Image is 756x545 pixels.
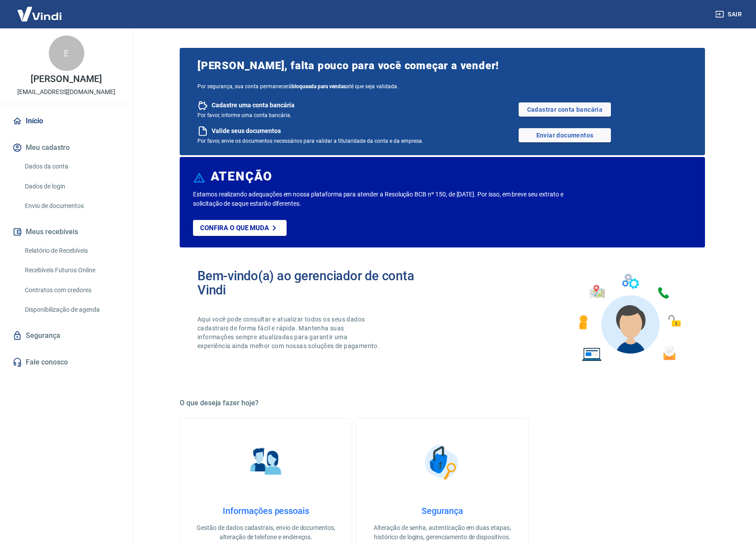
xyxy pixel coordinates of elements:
[11,0,68,27] img: Vindi
[21,197,122,215] a: Envio de documentos
[519,128,611,142] a: Enviar documentos
[291,83,346,90] b: bloqueada para vendas
[31,74,102,84] p: [PERSON_NAME]
[21,261,122,279] a: Recebíveis Futuros Online
[11,222,122,242] button: Meus recebíveis
[212,127,281,135] span: Valide seus documentos
[713,6,745,23] button: Sair
[244,440,288,484] img: Informações pessoais
[370,506,514,516] h4: Segurança
[200,224,269,232] p: Confira o que muda
[21,242,122,260] a: Relatório de Recebíveis
[194,506,338,516] h4: Informações pessoais
[21,301,122,319] a: Disponibilização de agenda
[21,177,122,196] a: Dados de login
[197,269,442,297] h2: Bem-vindo(a) ao gerenciador de conta Vindi
[180,399,705,408] h5: O que deseja fazer hoje?
[193,220,287,236] a: Confira o que muda
[197,83,687,90] span: Por segurança, sua conta permanecerá até que seja validada.
[11,326,122,345] a: Segurança
[11,353,122,372] a: Fale conosco
[197,138,423,144] span: Por favor, envie os documentos necessários para validar a titularidade da conta e da empresa.
[11,138,122,157] button: Meu cadastro
[194,523,338,542] p: Gestão de dados cadastrais, envio de documentos, alteração de telefone e endereços.
[49,35,84,71] div: E
[197,112,291,118] span: Por favor, informe uma conta bancária.
[21,157,122,176] a: Dados da conta
[11,111,122,131] a: Início
[571,269,687,367] img: Imagem de um avatar masculino com diversos icones exemplificando as funcionalidades do gerenciado...
[17,87,115,97] p: [EMAIL_ADDRESS][DOMAIN_NAME]
[197,59,687,73] span: [PERSON_NAME], falta pouco para você começar a vender!
[212,101,295,110] span: Cadastre uma conta bancária
[193,190,592,208] p: Estamos realizando adequações em nossa plataforma para atender a Resolução BCB nº 150, de [DATE]....
[519,102,611,117] a: Cadastrar conta bancária
[197,315,381,350] p: Aqui você pode consultar e atualizar todos os seus dados cadastrais de forma fácil e rápida. Mant...
[21,281,122,299] a: Contratos com credores
[420,440,465,484] img: Segurança
[211,172,272,181] h6: ATENÇÃO
[370,523,514,542] p: Alteração de senha, autenticação em duas etapas, histórico de logins, gerenciamento de dispositivos.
